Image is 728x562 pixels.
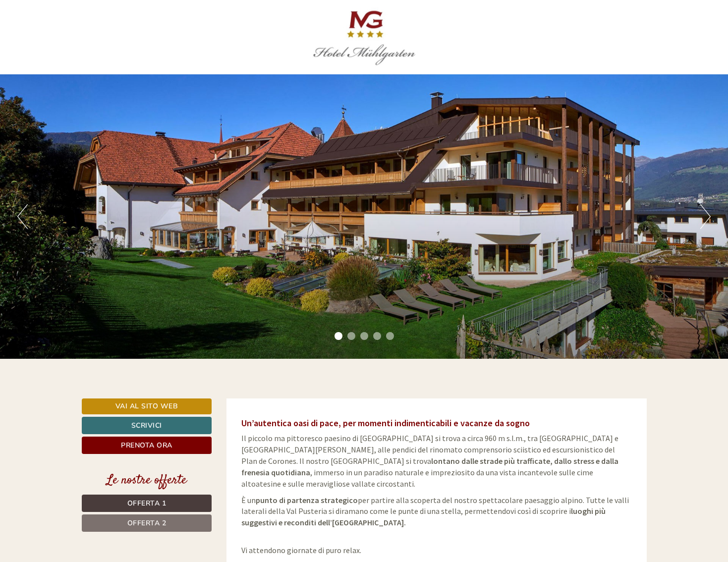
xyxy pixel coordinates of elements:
span: Il piccolo ma pittoresco paesino di [GEOGRAPHIC_DATA] si trova a circa 960 m s.l.m., tra [GEOGRAP... [241,433,618,488]
div: Le nostre offerte [82,471,212,490]
button: Previous [17,204,28,229]
a: Scrivici [82,417,212,434]
strong: punto di partenza strategico [256,495,358,505]
a: Prenota ora [82,437,212,454]
button: Next [700,204,711,229]
span: Offerta 2 [127,518,167,528]
strong: lontano dalle strade più trafficate, dallo stress e dalla frenesia quotidiana [241,456,618,477]
span: Offerta 1 [127,499,167,508]
span: Un’autentica oasi di pace, per momenti indimenticabili e vacanze da sogno [241,417,530,429]
span: Vi attendono giornate di puro relax. [241,534,361,555]
a: Vai al sito web [82,398,212,414]
span: È un per partire alla scoperta del nostro spettacolare paesaggio alpino. Tutte le valli laterali ... [241,495,629,528]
